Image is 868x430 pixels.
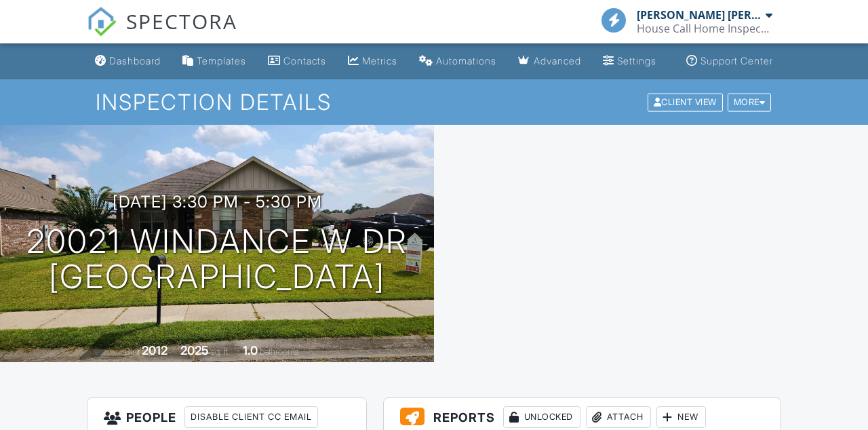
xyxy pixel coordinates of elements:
[262,49,332,74] a: Contacts
[597,49,662,74] a: Settings
[283,55,326,66] div: Contacts
[113,193,322,211] h3: [DATE] 3:30 pm - 5:30 pm
[90,49,166,74] a: Dashboard
[125,347,140,357] span: Built
[701,55,773,66] div: Support Center
[637,8,762,22] div: [PERSON_NAME] [PERSON_NAME]
[197,55,246,66] div: Templates
[362,55,397,66] div: Metrics
[260,347,298,357] span: bathrooms
[342,49,403,74] a: Metrics
[26,224,408,296] h1: 20021 Windance W Dr [GEOGRAPHIC_DATA]
[96,90,772,114] h1: Inspection Details
[142,343,167,357] div: 2012
[646,96,726,106] a: Client View
[180,343,209,357] div: 2025
[513,49,587,74] a: Advanced
[243,343,258,357] div: 1.0
[109,55,161,66] div: Dashboard
[87,18,237,47] a: SPECTORA
[681,49,778,74] a: Support Center
[656,406,706,428] div: New
[586,406,651,428] div: Attach
[87,7,117,37] img: The Best Home Inspection Software - Spectora
[637,22,772,35] div: House Call Home Inspection
[648,93,723,111] div: Client View
[211,347,230,357] span: sq. ft.
[184,406,318,428] div: Disable Client CC Email
[503,406,580,428] div: Unlocked
[126,7,237,35] span: SPECTORA
[414,49,502,74] a: Automations (Basic)
[728,93,772,111] div: More
[436,55,496,66] div: Automations
[177,49,252,74] a: Templates
[534,55,581,66] div: Advanced
[617,55,656,66] div: Settings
